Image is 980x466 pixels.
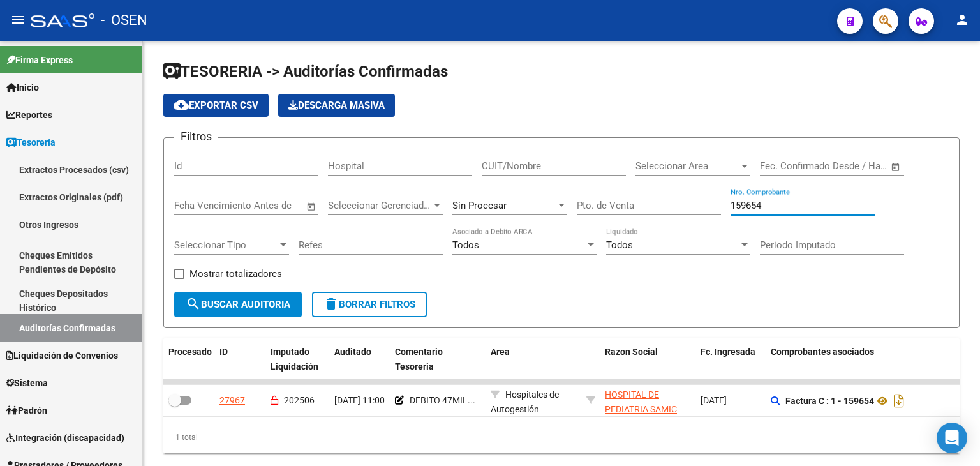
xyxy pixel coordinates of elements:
[6,403,47,417] span: Padrón
[186,296,201,312] mat-icon: search
[334,395,385,405] span: [DATE] 11:00
[889,160,903,174] button: Open calendar
[323,296,339,312] mat-icon: delete
[168,347,212,357] span: Procesado
[766,338,957,380] datatable-header-cell: Comprobantes asociados
[452,239,479,251] span: Todos
[304,199,319,214] button: Open calendar
[771,347,874,357] span: Comprobantes asociados
[605,387,690,414] div: - 30615915544
[606,239,633,251] span: Todos
[186,299,290,310] span: Buscar Auditoria
[635,160,739,172] span: Seleccionar Area
[312,292,427,317] button: Borrar Filtros
[6,53,73,67] span: Firma Express
[174,100,258,111] span: Exportar CSV
[214,338,265,380] datatable-header-cell: ID
[6,376,48,390] span: Sistema
[271,347,318,372] span: Imputado Liquidación
[760,160,812,172] input: Fecha inicio
[6,431,124,445] span: Integración (discapacidad)
[174,239,278,251] span: Seleccionar Tipo
[219,393,245,408] div: 27967
[452,200,507,211] span: Sin Procesar
[395,347,443,372] span: Comentario Tesoreria
[701,347,755,357] span: Fc. Ingresada
[954,12,970,27] mat-icon: person
[328,200,431,211] span: Seleccionar Gerenciador
[101,6,147,34] span: - OSEN
[410,395,475,405] span: DEBITO 47MIL...
[174,97,189,112] mat-icon: cloud_download
[163,421,960,453] div: 1 total
[174,128,218,146] h3: Filtros
[6,80,39,94] span: Inicio
[174,292,302,317] button: Buscar Auditoria
[163,94,269,117] button: Exportar CSV
[937,423,967,453] div: Open Intercom Messenger
[701,395,727,405] span: [DATE]
[390,338,486,380] datatable-header-cell: Comentario Tesoreria
[785,396,874,406] strong: Factura C : 1 - 159654
[486,338,581,380] datatable-header-cell: Area
[265,338,329,380] datatable-header-cell: Imputado Liquidación
[491,389,559,414] span: Hospitales de Autogestión
[695,338,766,380] datatable-header-cell: Fc. Ingresada
[284,395,315,405] span: 202506
[6,135,56,149] span: Tesorería
[334,347,371,357] span: Auditado
[323,299,415,310] span: Borrar Filtros
[605,389,677,443] span: HOSPITAL DE PEDIATRIA SAMIC "PROFESOR [PERSON_NAME]"
[10,12,26,27] mat-icon: menu
[6,108,52,122] span: Reportes
[823,160,885,172] input: Fecha fin
[6,349,118,363] span: Liquidación de Convenios
[278,94,395,117] app-download-masive: Descarga masiva de comprobantes (adjuntos)
[219,347,228,357] span: ID
[605,347,658,357] span: Razon Social
[491,347,510,357] span: Area
[163,63,448,80] span: TESORERIA -> Auditorías Confirmadas
[891,391,907,411] i: Descargar documento
[163,338,214,380] datatable-header-cell: Procesado
[288,100,385,111] span: Descarga Masiva
[329,338,390,380] datatable-header-cell: Auditado
[189,266,282,282] span: Mostrar totalizadores
[600,338,695,380] datatable-header-cell: Razon Social
[278,94,395,117] button: Descarga Masiva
